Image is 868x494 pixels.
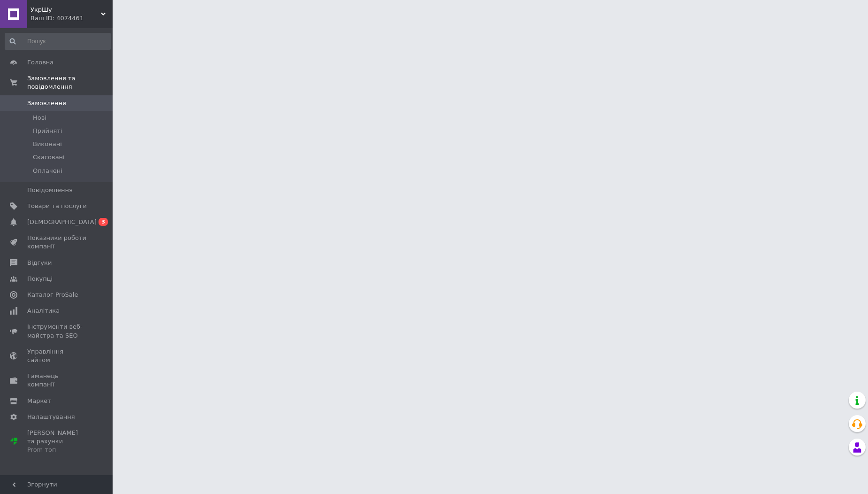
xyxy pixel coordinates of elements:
[27,291,78,299] span: Каталог ProSale
[27,397,51,405] span: Маркет
[27,275,53,283] span: Покупці
[27,218,97,226] span: [DEMOGRAPHIC_DATA]
[5,33,111,50] input: Пошук
[27,74,113,91] span: Замовлення та повідомлення
[27,429,87,455] span: [PERSON_NAME] та рахунки
[27,446,87,454] div: Prom топ
[27,347,87,364] span: Управління сайтом
[27,323,87,340] span: Інструменти веб-майстра та SEO
[27,259,52,267] span: Відгуки
[33,140,62,148] span: Виконані
[27,234,87,251] span: Показники роботи компанії
[30,14,113,23] div: Ваш ID: 4074461
[27,307,60,315] span: Аналітика
[27,413,75,421] span: Налаштування
[27,372,87,389] span: Гаманець компанії
[27,186,73,194] span: Повідомлення
[33,114,46,122] span: Нові
[27,58,53,67] span: Головна
[33,167,62,175] span: Оплачені
[27,99,66,108] span: Замовлення
[33,153,65,162] span: Скасовані
[99,218,108,226] span: 3
[27,202,87,210] span: Товари та послуги
[33,127,62,135] span: Прийняті
[30,6,101,14] span: УкрШу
